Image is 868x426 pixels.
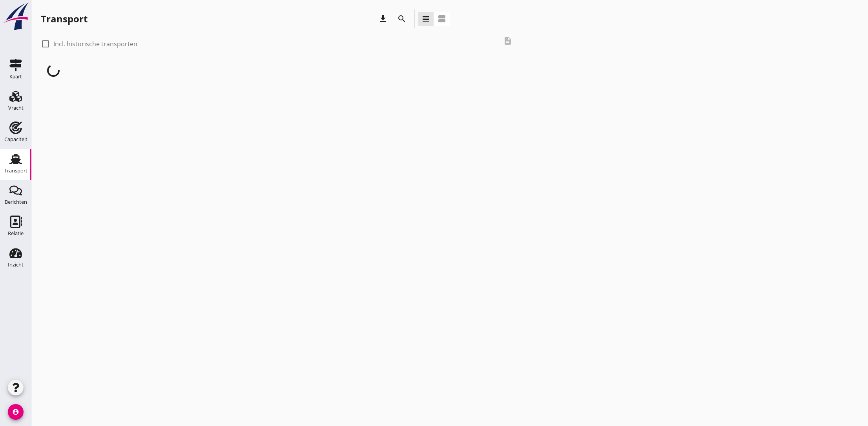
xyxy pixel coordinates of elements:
div: Transport [4,168,27,173]
i: download [378,14,388,24]
div: Transport [41,13,88,25]
i: account_circle [8,404,24,420]
label: Incl. historische transporten [53,40,137,48]
div: Vracht [8,105,24,111]
div: Relatie [8,231,24,236]
i: view_agenda [437,14,447,24]
div: Kaart [9,74,22,79]
i: search [397,14,407,24]
div: Inzicht [8,262,24,267]
i: view_headline [421,14,430,24]
img: logo-small.a267ee39.svg [2,2,30,31]
div: Capaciteit [4,137,27,142]
div: Berichten [5,199,27,205]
